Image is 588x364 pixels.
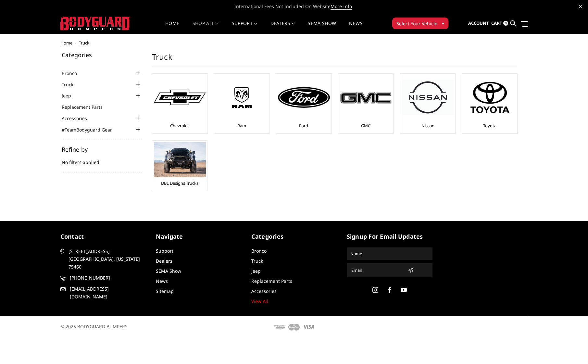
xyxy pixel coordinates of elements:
[193,21,219,34] a: shop all
[491,20,502,26] span: Cart
[60,274,146,282] a: [PHONE_NUMBER]
[331,3,352,10] a: More Info
[62,126,120,133] a: #TeamBodyguard Gear
[60,285,146,301] a: [EMAIL_ADDRESS][DOMAIN_NAME]
[161,180,198,186] a: DBL Designs Trucks
[349,265,405,275] input: Email
[156,248,173,254] a: Support
[349,21,362,34] a: News
[251,268,261,274] a: Jeep
[156,268,181,274] a: SEMA Show
[251,278,292,284] a: Replacement Parts
[60,40,72,46] a: Home
[79,40,89,46] span: Truck
[156,288,174,294] a: Sitemap
[308,21,336,34] a: SEMA Show
[152,52,517,67] h1: Truck
[392,18,448,29] button: Select Your Vehicle
[62,104,111,110] a: Replacement Parts
[361,123,370,129] a: GMC
[396,20,437,27] span: Select Your Vehicle
[348,248,432,259] input: Name
[60,17,130,30] img: BODYGUARD BUMPERS
[251,298,268,304] a: View All
[62,146,142,152] h5: Refine by
[468,20,489,26] span: Account
[62,115,95,122] a: Accessories
[299,123,308,129] a: Ford
[491,15,508,32] a: Cart 0
[232,21,257,34] a: Support
[421,123,434,129] a: Nissan
[156,258,172,264] a: Dealers
[251,258,263,264] a: Truck
[60,323,128,330] span: © 2025 BODYGUARD BUMPERS
[442,20,444,27] span: ▾
[70,285,145,301] span: [EMAIL_ADDRESS][DOMAIN_NAME]
[62,92,79,99] a: Jeep
[251,248,267,254] a: Bronco
[156,232,242,241] h5: Navigate
[347,232,432,241] h5: signup for email updates
[483,123,496,129] a: Toyota
[60,232,146,241] h5: contact
[62,52,142,58] h5: Categories
[165,21,179,34] a: Home
[62,146,142,172] div: No filters applied
[170,123,189,129] a: Chevrolet
[62,81,81,88] a: Truck
[270,21,295,34] a: Dealers
[69,247,144,271] span: [STREET_ADDRESS] [GEOGRAPHIC_DATA], [US_STATE] 75460
[70,274,145,282] span: [PHONE_NUMBER]
[251,232,337,241] h5: Categories
[237,123,246,129] a: Ram
[503,21,508,26] span: 0
[62,70,85,77] a: Bronco
[468,15,489,32] a: Account
[156,278,168,284] a: News
[251,288,277,294] a: Accessories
